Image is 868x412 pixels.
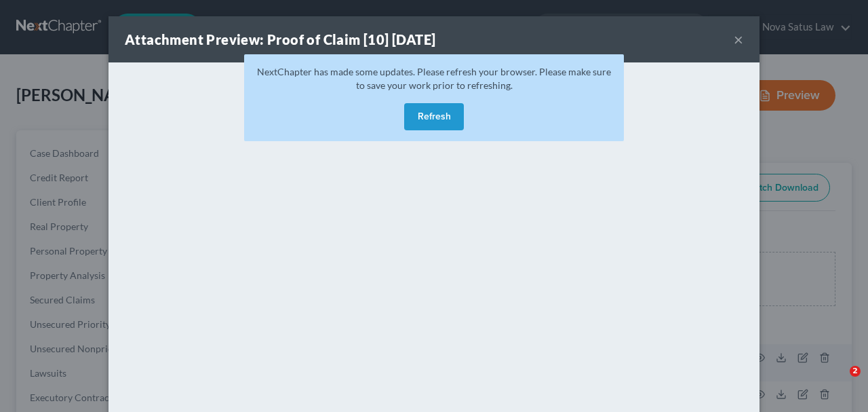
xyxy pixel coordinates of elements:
[822,366,854,398] iframe: Intercom live chat
[734,31,743,48] button: ×
[257,66,611,91] span: NextChapter has made some updates. Please refresh your browser. Please make sure to save your wor...
[404,103,464,130] button: Refresh
[125,31,435,48] strong: Attachment Preview: Proof of Claim [10] [DATE]
[850,366,861,377] span: 2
